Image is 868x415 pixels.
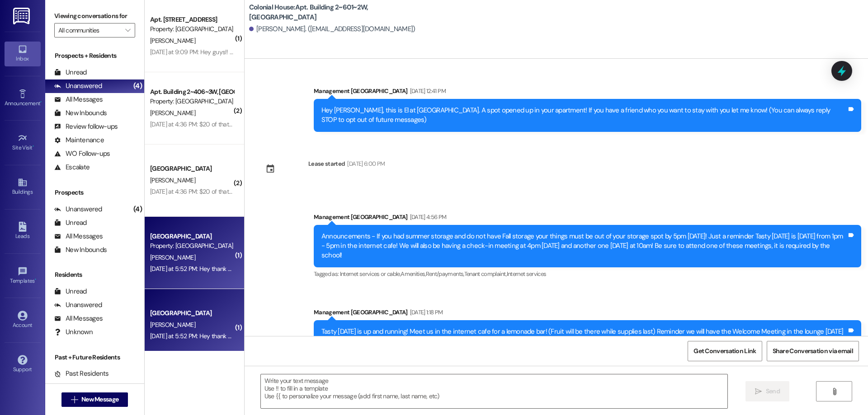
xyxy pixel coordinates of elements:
div: (4) [131,202,144,216]
div: [GEOGRAPHIC_DATA] [150,164,234,173]
span: • [35,276,36,283]
span: [PERSON_NAME] [150,109,195,117]
a: Leads [5,219,41,243]
div: [GEOGRAPHIC_DATA] [150,308,234,318]
i:  [755,388,762,395]
button: Get Conversation Link [688,341,762,361]
div: [DATE] at 4:36 PM: $20 of that went to the early move in right? [150,187,312,196]
div: (4) [131,79,144,93]
div: All Messages [54,232,103,241]
div: Unknown [54,327,93,337]
span: • [33,143,34,149]
span: [PERSON_NAME] [150,37,195,45]
div: Residents [45,270,144,280]
span: Tenant complaint , [464,270,507,278]
b: Colonial House: Apt. Building 2~601~2W, [GEOGRAPHIC_DATA] [249,3,430,22]
div: Unread [54,287,87,296]
div: [PERSON_NAME]. ([EMAIL_ADDRESS][DOMAIN_NAME]) [249,24,415,34]
div: Management [GEOGRAPHIC_DATA] [314,212,861,225]
div: Past + Future Residents [45,353,144,362]
a: Templates • [5,264,41,288]
div: Prospects + Residents [45,51,144,61]
span: [PERSON_NAME] [150,176,195,184]
span: • [40,99,42,105]
div: [DATE] at 9:09 PM: Hey guys!! We totally forgot to bring our keys [DATE]!! I've been at work and ... [150,48,816,56]
div: All Messages [54,95,103,104]
span: Share Conversation via email [773,346,853,356]
div: Apt. Building 2~406~3W, [GEOGRAPHIC_DATA] [150,87,234,97]
div: Property: [GEOGRAPHIC_DATA] [150,97,234,106]
div: Tasty [DATE] is up and running! Meet us in the internet cafe for a lemonade bar! (Fruit will be t... [321,327,847,346]
div: Unanswered [54,81,102,91]
div: [DATE] 4:56 PM [408,212,447,222]
a: Buildings [5,175,41,199]
div: New Inbounds [54,108,107,118]
div: Unread [54,68,87,77]
div: Unanswered [54,205,102,214]
i:  [125,27,130,34]
div: Property: [GEOGRAPHIC_DATA] [150,241,234,251]
img: ResiDesk Logo [13,8,32,24]
span: Internet services or cable , [340,270,401,278]
div: [GEOGRAPHIC_DATA] [150,232,234,241]
label: Viewing conversations for [54,9,135,23]
input: All communities [58,23,121,37]
button: Share Conversation via email [767,341,859,361]
div: Review follow-ups [54,122,118,131]
div: Apt. [STREET_ADDRESS] [150,15,234,24]
button: New Message [61,392,128,407]
div: Property: [GEOGRAPHIC_DATA] [150,24,234,34]
div: All Messages [54,314,103,323]
span: Rent/payments , [426,270,464,278]
div: Unanswered [54,300,102,310]
div: Management [GEOGRAPHIC_DATA] [314,308,861,320]
div: Management [GEOGRAPHIC_DATA] [314,86,861,99]
div: [DATE] 1:18 PM [408,308,443,317]
div: New Inbounds [54,245,107,255]
button: Send [745,381,789,401]
div: Announcements - If you had summer storage and do not have Fall storage your things must be out of... [321,232,847,261]
span: Send [766,387,780,396]
a: Inbox [5,42,41,66]
a: Account [5,308,41,332]
i:  [831,388,838,395]
div: [DATE] 12:41 PM [408,86,446,96]
div: Tagged as: [314,267,861,280]
div: Prospects [45,188,144,197]
span: Amenities , [401,270,426,278]
span: [PERSON_NAME] [150,321,195,329]
div: WO Follow-ups [54,149,110,159]
div: Hey [PERSON_NAME], this is El at [GEOGRAPHIC_DATA]. A spot opened up in your apartment! If you ha... [321,106,847,125]
div: Escalate [54,163,90,172]
span: Get Conversation Link [693,346,756,356]
a: Support [5,352,41,377]
div: Unread [54,218,87,228]
span: New Message [81,395,118,404]
div: Lease started [308,159,345,168]
span: [PERSON_NAME] [150,253,195,261]
i:  [71,396,78,403]
div: [DATE] at 4:36 PM: $20 of that went to the early move in right? [150,120,312,128]
div: Past Residents [54,369,109,378]
span: Internet services [507,270,547,278]
a: Site Visit • [5,131,41,155]
div: [DATE] 6:00 PM [345,159,385,168]
div: Maintenance [54,135,104,145]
